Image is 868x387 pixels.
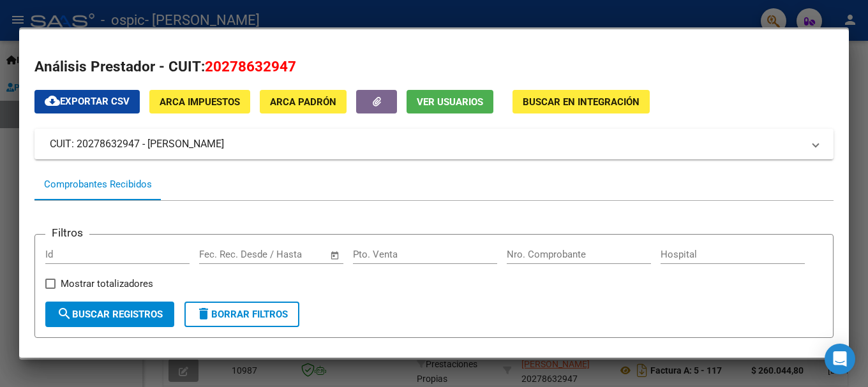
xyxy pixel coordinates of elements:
[45,224,89,241] h3: Filtros
[149,90,250,113] button: ARCA Impuestos
[184,302,299,327] button: Borrar Filtros
[270,96,336,108] span: ARCA Padrón
[61,276,153,291] span: Mostrar totalizadores
[199,249,251,260] input: Fecha inicio
[34,56,834,78] h2: Análisis Prestador - CUIT:
[44,177,152,192] div: Comprobantes Recibidos
[260,90,347,113] button: ARCA Padrón
[45,93,60,108] mat-icon: cloud_download
[50,136,803,152] mat-panel-title: CUIT: 20278632947 - [PERSON_NAME]
[57,306,72,321] mat-icon: search
[205,58,296,75] span: 20278632947
[407,90,493,113] button: Ver Usuarios
[34,90,140,113] button: Exportar CSV
[196,309,288,320] span: Borrar Filtros
[160,96,240,108] span: ARCA Impuestos
[45,96,130,107] span: Exportar CSV
[523,96,640,108] span: Buscar en Integración
[328,248,343,263] button: Open calendar
[196,306,211,321] mat-icon: delete
[45,302,174,327] button: Buscar Registros
[34,129,834,159] mat-expansion-panel-header: CUIT: 20278632947 - [PERSON_NAME]
[417,96,483,108] span: Ver Usuarios
[513,90,650,113] button: Buscar en Integración
[825,344,855,374] div: Open Intercom Messenger
[57,309,163,320] span: Buscar Registros
[262,249,324,260] input: Fecha fin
